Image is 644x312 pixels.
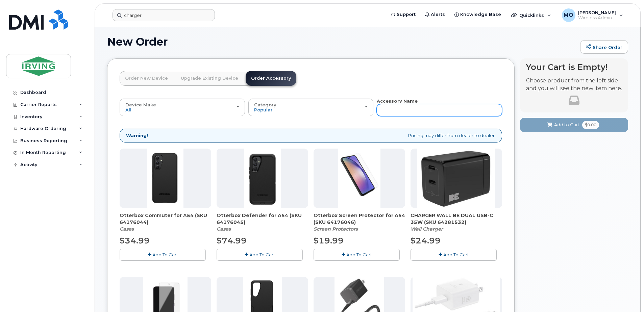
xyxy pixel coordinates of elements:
img: CHARGER_WALL_BE_DUAL_USB-C_35W.png [417,149,495,208]
em: Wall Charger [411,226,443,232]
span: $0.00 [582,121,599,129]
button: Add To Cart [217,249,303,261]
button: Category Popular [248,99,374,116]
div: Otterbox Screen Protector for A54 (SKU 64176046) [314,212,405,232]
span: Otterbox Defender for A54 (SKU 64176045) [217,212,308,226]
em: Cases [120,226,134,232]
button: Add To Cart [411,249,497,261]
strong: Accessory Name [377,98,418,104]
div: Quicklinks [506,8,556,22]
button: Add to Cart $0.00 [520,118,628,132]
a: Support [386,8,420,21]
h1: New Order [107,36,577,48]
span: Device Make [125,102,156,107]
span: Knowledge Base [460,11,501,18]
p: Choose product from the left side and you will see the new item here. [526,77,622,93]
span: $24.99 [411,236,441,245]
span: $34.99 [120,236,150,245]
span: Wireless Admin [578,15,616,21]
button: Add To Cart [314,249,400,261]
span: MO [564,11,573,19]
em: Cases [217,226,231,232]
span: All [125,107,131,112]
span: Add To Cart [249,252,275,257]
div: Pricing may differ from dealer to dealer! [120,129,502,142]
span: Quicklinks [519,12,544,18]
div: Mark O'Connell [557,8,628,22]
span: Add To Cart [152,252,178,257]
img: HUTNeC_2kmGlKmmLmFrCaum8X_p-RzZbmA.png [147,149,183,208]
img: vkj0Pdgs6lCpeFGCgyHSqGHdsSkV7w1UtQ.png [338,149,380,208]
span: Category [254,102,276,107]
span: Otterbox Commuter for A54 (SKU 64176044) [120,212,211,226]
span: [PERSON_NAME] [578,10,616,15]
a: Upgrade Existing Device [175,71,244,86]
span: Popular [254,107,273,112]
span: Add To Cart [443,252,469,257]
button: Device Make All [120,99,245,116]
h4: Your Cart is Empty! [526,62,622,72]
span: Support [397,11,416,18]
em: Screen Protectors [314,226,358,232]
a: Knowledge Base [450,8,506,21]
div: Otterbox Defender for A54 (SKU 64176045) [217,212,308,232]
strong: Warning! [126,132,148,139]
input: Find something... [113,9,215,21]
a: Order Accessory [246,71,296,86]
span: $19.99 [314,236,344,245]
div: Otterbox Commuter for A54 (SKU 64176044) [120,212,211,232]
span: Add to Cart [554,122,579,128]
a: Order New Device [120,71,173,86]
img: m0kDPa9pGFr2ipVU8lUttgvA-mzSNMkwQA__1_.png [244,149,281,208]
div: CHARGER WALL BE DUAL USB-C 35W (SKU 64281532) [411,212,502,232]
span: $74.99 [217,236,247,245]
button: Add To Cart [120,249,206,261]
a: Alerts [420,8,450,21]
span: Alerts [431,11,445,18]
span: Otterbox Screen Protector for A54 (SKU 64176046) [314,212,405,226]
span: CHARGER WALL BE DUAL USB-C 35W (SKU 64281532) [411,212,502,226]
span: Add To Cart [346,252,372,257]
a: Share Order [580,40,628,54]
